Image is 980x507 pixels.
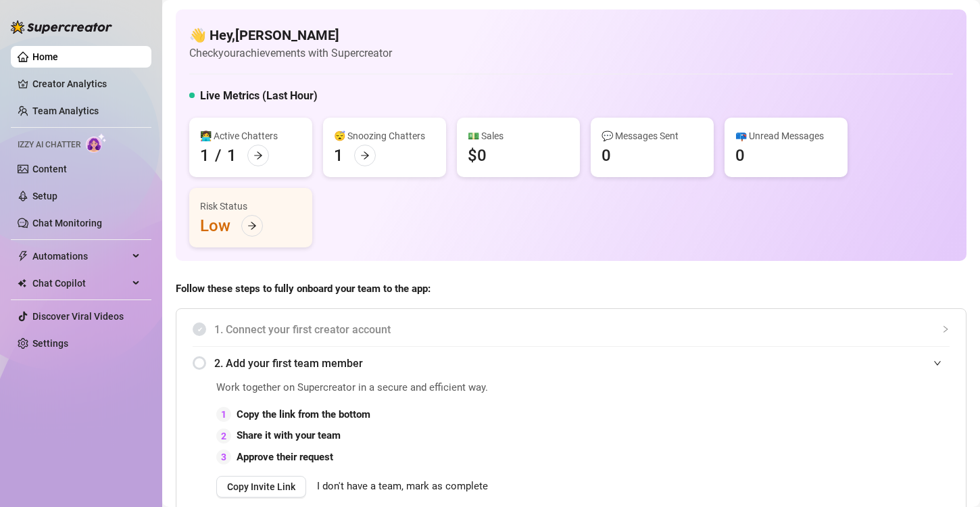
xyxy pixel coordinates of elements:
[237,408,370,420] strong: Copy the link from the bottom
[247,221,257,231] span: arrow-right
[18,251,28,262] span: thunderbolt
[32,338,68,349] a: Settings
[32,191,57,201] a: Setup
[468,128,569,143] div: 💵 Sales
[216,407,231,422] div: 1
[317,479,488,495] span: I don't have a team, mark as complete
[86,133,107,153] img: AI Chatter
[602,128,703,143] div: 💬 Messages Sent
[237,429,341,441] strong: Share it with your team
[32,164,67,174] a: Content
[227,145,237,166] div: 1
[468,145,487,166] div: $0
[200,199,301,214] div: Risk Status
[32,272,128,294] span: Chat Copilot
[32,73,141,95] a: Creator Analytics
[216,429,231,443] div: 2
[334,145,343,166] div: 1
[11,20,112,34] img: logo-BBDzfeDw.svg
[32,245,128,267] span: Automations
[735,128,837,143] div: 📪 Unread Messages
[193,347,950,380] div: 2. Add your first team member
[32,105,99,116] a: Team Analytics
[189,45,392,62] article: Check your achievements with Supercreator
[934,461,966,493] iframe: Intercom live chat
[18,279,26,288] img: Chat Copilot
[189,26,392,45] h4: 👋 Hey, [PERSON_NAME]
[200,145,210,166] div: 1
[216,380,645,396] span: Work together on Supercreator in a secure and efficient way.
[933,359,941,367] span: expanded
[227,481,295,492] span: Copy Invite Link
[200,128,301,143] div: 👩‍💻 Active Chatters
[941,325,950,333] span: collapsed
[193,313,950,346] div: 1. Connect your first creator account
[253,151,263,160] span: arrow-right
[18,139,80,151] span: Izzy AI Chatter
[200,88,318,104] h5: Live Metrics (Last Hour)
[334,128,435,143] div: 😴 Snoozing Chatters
[32,218,102,228] a: Chat Monitoring
[214,321,950,338] span: 1. Connect your first creator account
[32,51,58,62] a: Home
[360,151,370,160] span: arrow-right
[216,450,231,464] div: 3
[176,283,431,295] strong: Follow these steps to fully onboard your team to the app:
[237,451,333,463] strong: Approve their request
[735,145,745,166] div: 0
[214,355,950,372] span: 2. Add your first team member
[602,145,611,166] div: 0
[216,476,306,498] button: Copy Invite Link
[32,311,124,322] a: Discover Viral Videos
